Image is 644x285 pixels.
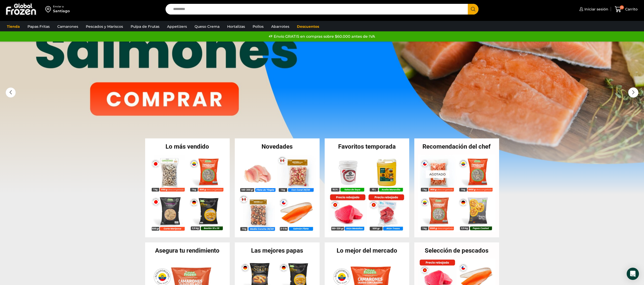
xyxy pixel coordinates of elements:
h2: Lo más vendido [145,144,230,150]
a: Papas Fritas [25,22,52,31]
h2: Las mejores papas [235,248,320,254]
h2: Recomendación del chef [414,144,499,150]
a: Queso Crema [192,22,222,31]
div: Santiago [53,8,70,14]
a: Hortalizas [225,22,248,31]
a: Camarones [55,22,81,31]
a: Abarrotes [269,22,292,31]
a: Descuentos [294,22,322,31]
button: Search button [468,4,478,15]
h2: Asegura tu rendimiento [145,248,230,254]
a: Pulpa de Frutas [128,22,162,31]
a: Tienda [4,22,22,31]
div: Open Intercom Messenger [627,268,639,280]
img: address-field-icon.svg [45,5,53,14]
a: Iniciar sesión [578,4,608,14]
h2: Selección de pescados [414,248,499,254]
h2: Lo mejor del mercado [325,248,409,254]
a: Pescados y Mariscos [83,22,126,31]
span: Carrito [624,7,638,12]
h2: Novedades [235,144,320,150]
div: Next slide [628,87,638,98]
span: Iniciar sesión [583,7,608,12]
p: Agotado [426,170,449,178]
span: 25 [620,5,624,9]
a: Pollos [250,22,266,31]
a: 25 Carrito [613,3,639,15]
a: Appetizers [165,22,189,31]
div: Previous slide [6,87,16,98]
div: Enviar a [53,5,70,8]
h2: Favoritos temporada [325,144,409,150]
